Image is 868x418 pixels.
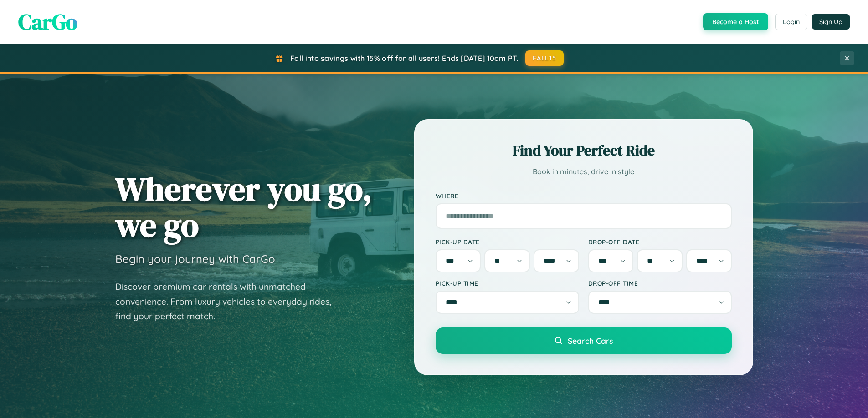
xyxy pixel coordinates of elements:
label: Pick-up Date [436,238,579,246]
label: Where [436,192,732,200]
p: Book in minutes, drive in style [436,165,732,178]
span: Fall into savings with 15% off for all users! Ends [DATE] 10am PT. [290,54,519,63]
h2: Find Your Perfect Ride [436,141,732,161]
h1: Wherever you go, we go [115,171,372,243]
button: Search Cars [436,327,732,354]
span: CarGo [18,7,77,37]
label: Pick-up Time [436,279,579,287]
p: Discover premium car rentals with unmatched convenience. From luxury vehicles to everyday rides, ... [115,279,343,324]
span: Search Cars [568,336,613,346]
h3: Begin your journey with CarGo [115,252,275,266]
label: Drop-off Date [588,238,732,246]
button: Sign Up [812,14,850,30]
button: FALL15 [525,50,564,66]
button: Login [775,14,807,30]
label: Drop-off Time [588,279,732,287]
button: Become a Host [703,13,768,30]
